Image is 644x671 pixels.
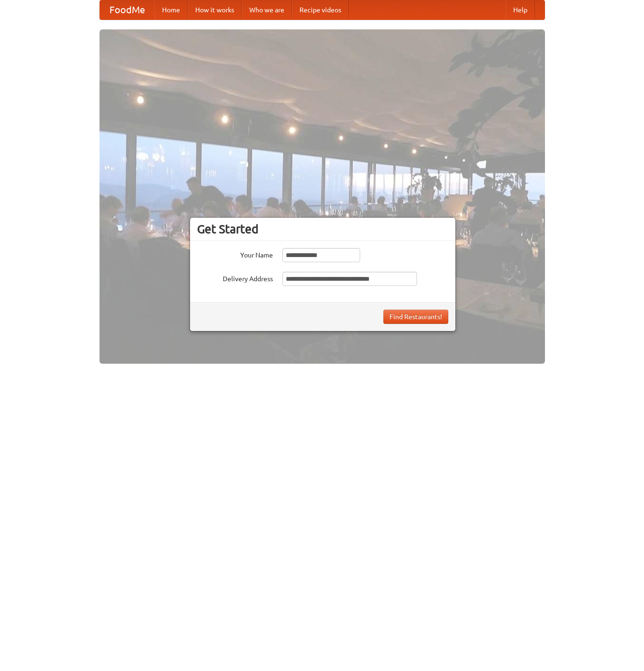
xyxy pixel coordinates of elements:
a: Who we are [242,0,292,19]
a: FoodMe [100,0,154,19]
a: Recipe videos [292,0,349,19]
button: Find Restaurants! [383,310,448,324]
label: Your Name [197,248,273,260]
a: How it works [188,0,242,19]
label: Delivery Address [197,272,273,284]
a: Help [506,0,535,19]
a: Home [154,0,188,19]
h3: Get Started [197,222,448,236]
